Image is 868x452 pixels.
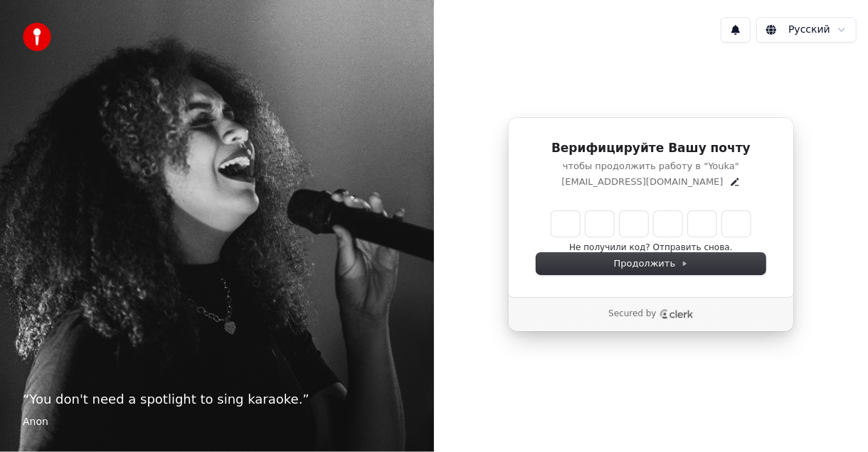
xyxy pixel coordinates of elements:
p: “ You don't need a spotlight to sing karaoke. ” [23,389,411,409]
img: youka [23,23,51,51]
p: Secured by [608,308,656,320]
input: Enter verification code [551,211,779,237]
button: Edit [729,176,741,188]
button: Продолжить [536,253,766,274]
p: чтобы продолжить работу в "Youka" [536,160,766,173]
h1: Верифицируйте Вашу почту [536,140,766,157]
button: Не получили код? Отправить снова. [569,242,732,254]
a: Clerk logo [660,309,694,319]
span: Продолжить [614,257,689,270]
footer: Anon [23,415,411,429]
p: [EMAIL_ADDRESS][DOMAIN_NAME] [561,176,723,188]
